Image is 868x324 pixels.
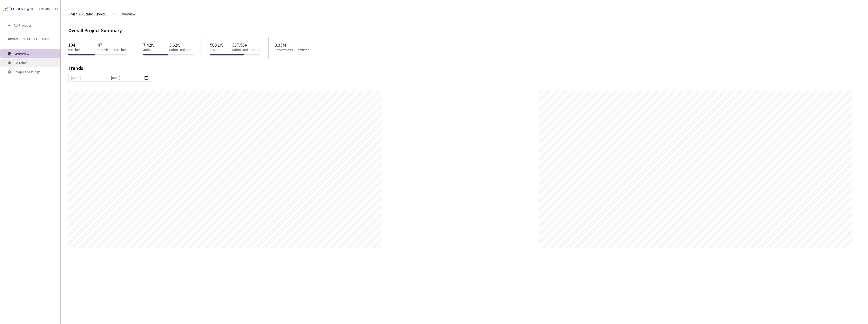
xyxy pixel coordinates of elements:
[36,7,50,12] div: GT Studio
[169,48,193,52] p: Submitted Jobs
[68,11,109,17] span: Rivian 3D Static Cuboids fixed[2024-25]
[15,70,40,74] span: Project Settings
[105,76,109,80] span: to
[15,60,28,65] span: Batches
[8,37,53,41] span: Rivian 3D Static Cuboids fixed[2024-25]
[143,42,154,48] p: 7.42K
[15,51,29,56] span: Overview
[117,11,119,17] li: /
[14,23,32,28] span: All Projects
[98,42,127,48] p: 47
[121,11,136,17] span: Overview
[105,76,109,80] span: swap-right
[210,42,223,48] p: 508.1K
[68,42,81,48] p: 104
[68,48,81,52] p: Batches
[210,48,223,52] p: Frames
[111,75,143,80] input: End date
[98,48,127,52] p: Submitted Batches
[232,42,260,48] p: 337.56K
[275,42,329,48] p: 3.33M
[71,75,103,80] input: Start date
[275,48,329,52] p: Annotations Submitted
[143,48,154,52] p: Jobs
[169,42,193,48] p: 3.62K
[68,66,853,74] div: Trends
[232,48,260,52] p: Submitted Frames
[68,26,860,34] div: Overall Project Summary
